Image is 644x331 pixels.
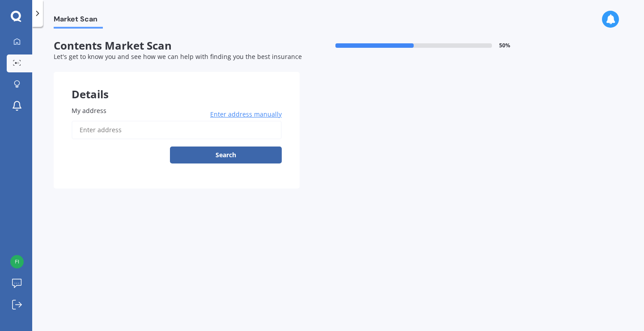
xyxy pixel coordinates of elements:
span: Contents Market Scan [54,39,300,52]
span: Let's get to know you and see how we can help with finding you the best insurance [54,52,302,61]
button: Search [170,147,282,163]
input: Enter address [72,121,282,139]
span: 50 % [499,42,510,49]
div: Details [54,72,300,99]
span: Enter address manually [210,110,282,119]
span: Market Scan [54,15,103,27]
img: 2bf9bfc61ea408427efd7daf53cd7649 [10,255,24,268]
span: My address [72,106,106,115]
